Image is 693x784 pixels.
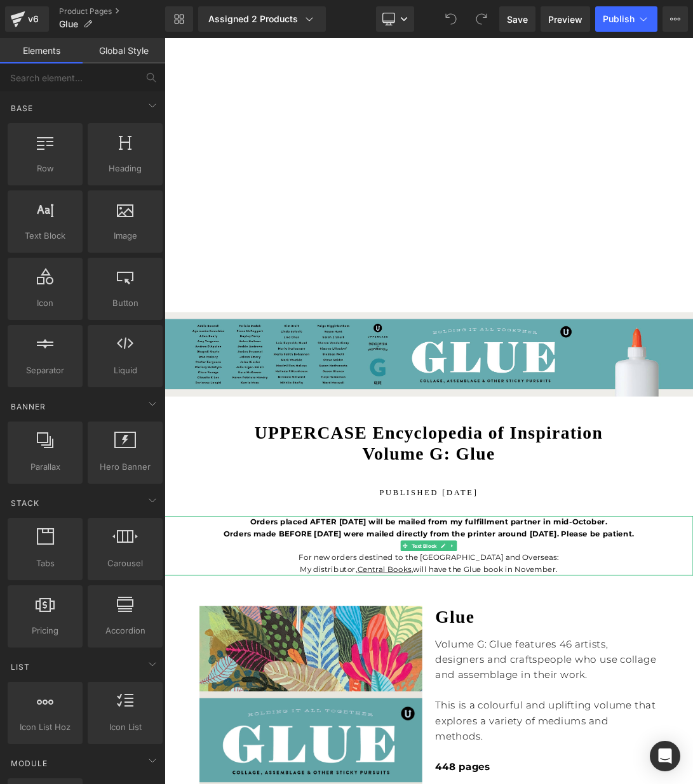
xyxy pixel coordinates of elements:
[165,6,193,32] a: New Library
[438,6,464,32] button: Undo
[281,766,360,779] a: Central Books
[281,766,361,779] u: ,
[10,757,49,769] span: Module
[595,6,657,32] button: Publish
[91,364,159,377] span: Liquid
[469,6,494,32] button: Redo
[11,229,79,243] span: Text Block
[131,560,637,619] span: UPPERCASE Encyclopedia of Inspiration Volume G: Glue
[86,697,682,727] strong: Orders placed AFTER [DATE] will be mailed from my fulfillment partner in mid-October. Orders made...
[59,19,78,29] span: Glue
[603,14,635,24] span: Publish
[11,460,79,474] span: Parallax
[91,162,159,175] span: Heading
[10,102,34,114] span: Base
[91,557,159,570] span: Carousel
[91,721,159,734] span: Icon List
[11,721,79,734] span: Icon List Hoz
[91,229,159,243] span: Image
[650,741,680,771] div: Open Intercom Messenger
[91,296,159,310] span: Button
[11,557,79,570] span: Tabs
[663,6,688,32] button: More
[91,624,159,637] span: Accordion
[356,731,398,746] span: Text Block
[11,162,79,175] span: Row
[59,6,165,17] a: Product Pages
[412,731,426,746] a: Expand / Collapse
[10,497,41,509] span: Stack
[541,6,590,32] a: Preview
[25,11,41,27] div: v6
[10,661,31,673] span: List
[507,13,528,26] span: Save
[10,401,47,413] span: Banner
[5,6,49,32] a: v6
[91,460,159,474] span: Hero Banner
[11,364,79,377] span: Separator
[208,13,316,25] div: Assigned 2 Products
[83,38,165,63] a: Global Style
[11,624,79,637] span: Pricing
[548,13,582,26] span: Preview
[11,296,79,310] span: Icon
